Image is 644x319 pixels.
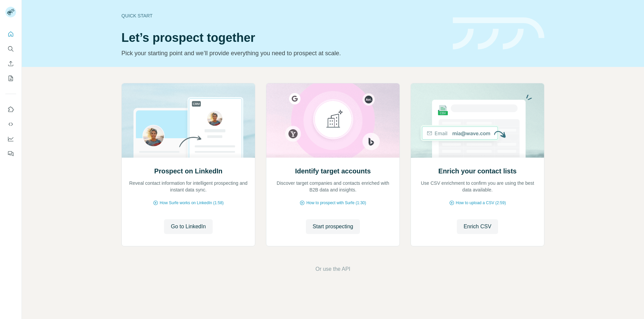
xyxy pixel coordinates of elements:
button: My lists [5,72,16,84]
button: Quick start [5,28,16,40]
span: Start prospecting [313,223,353,231]
h2: Enrich your contact lists [438,166,517,176]
div: Quick start [121,12,445,19]
img: Identify target accounts [266,83,400,158]
button: Go to LinkedIn [164,219,212,234]
p: Use CSV enrichment to confirm you are using the best data available. [418,180,537,193]
button: Dashboard [5,133,16,145]
button: Use Surfe on LinkedIn [5,103,16,115]
button: Use Surfe API [5,118,16,130]
p: Reveal contact information for intelligent prospecting and instant data sync. [128,180,248,193]
img: Prospect on LinkedIn [121,83,255,158]
span: How to upload a CSV (2:59) [456,200,506,206]
button: Enrich CSV [457,219,498,234]
span: How to prospect with Surfe (1:30) [306,200,366,206]
p: Discover target companies and contacts enriched with B2B data and insights. [273,180,393,193]
button: Enrich CSV [5,58,16,70]
button: Feedback [5,148,16,160]
h2: Identify target accounts [295,166,371,176]
span: Go to LinkedIn [171,223,206,231]
h2: Prospect on LinkedIn [154,166,222,176]
span: Enrich CSV [464,223,491,231]
button: Start prospecting [306,219,360,234]
img: Enrich your contact lists [411,83,544,158]
h1: Let’s prospect together [121,31,445,45]
button: Or use the API [315,265,350,273]
p: Pick your starting point and we’ll provide everything you need to prospect at scale. [121,49,445,58]
button: Search [5,43,16,55]
span: How Surfe works on LinkedIn (1:58) [160,200,224,206]
img: banner [453,17,544,50]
